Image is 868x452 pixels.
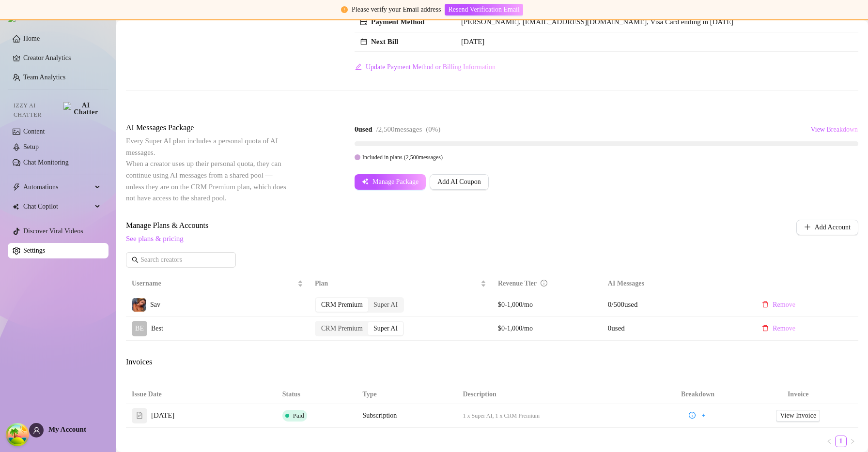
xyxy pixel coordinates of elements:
span: ( 0 %) [426,125,440,133]
button: Remove [754,321,803,336]
span: View Invoice [780,410,816,421]
a: See plans & pricing [126,235,184,242]
a: Setup [23,143,39,151]
span: Best [151,325,163,332]
strong: Payment Method [371,18,424,26]
th: Username [126,274,309,293]
td: 1 x Super AI, 1 x CRM Premium [457,404,657,428]
li: Previous Page [823,436,835,447]
button: Add Account [796,220,858,235]
th: Status [277,385,357,404]
span: + [702,412,706,420]
td: Subscription [356,404,457,428]
span: [DATE] [151,410,174,422]
img: AI Chatter [63,102,101,116]
th: Issue Date [126,385,277,404]
span: 1 x Super AI, 1 x CRM Premium [463,412,540,419]
div: Super AI [368,322,403,335]
span: [PERSON_NAME], [EMAIL_ADDRESS][DOMAIN_NAME], Visa Card ending in [DATE] [461,18,733,26]
span: Paid [293,412,304,419]
span: My Account [48,425,86,433]
input: Search creators [140,255,222,265]
span: / 2,500 messages [376,125,422,133]
span: user [33,427,40,434]
span: Username [132,278,295,289]
span: Revenue Tier [498,280,537,287]
th: Description [457,385,657,404]
span: [DATE] [461,38,484,45]
span: credit-card [360,19,367,26]
span: edit [355,63,362,70]
span: left [826,438,832,444]
span: Izzy AI Chatter [14,101,60,120]
a: View Invoice [776,410,820,422]
span: Included in plans ( 2,500 messages) [362,154,443,161]
div: CRM Premium [316,322,368,335]
button: View Breakdown [810,122,858,137]
span: file-text [136,412,143,419]
td: $0-1,000/mo [492,293,602,317]
a: 1 [836,436,846,447]
span: thunderbolt [13,183,20,191]
span: Add Account [815,224,851,231]
th: Breakdown [658,385,738,404]
a: Home [23,35,40,42]
div: Please verify your Email address [352,4,441,15]
span: 0 used [608,324,625,332]
span: search [132,256,139,263]
span: right [850,438,855,444]
th: Invoice [738,385,858,404]
a: Discover Viral Videos [23,227,83,235]
button: right [847,436,858,447]
span: Manage Plans & Accounts [126,220,730,231]
li: Next Page [847,436,858,447]
span: View Breakdown [810,126,858,134]
a: Team Analytics [23,74,65,81]
a: Content [23,128,45,135]
button: left [823,436,835,447]
a: Settings [23,247,45,254]
button: Remove [754,297,803,313]
span: exclamation-circle [341,6,348,13]
li: 1 [835,436,847,447]
span: Every Super AI plan includes a personal quota of AI messages. When a creator uses up their person... [126,137,286,202]
button: Add AI Coupon [430,174,488,190]
div: segmented control [315,297,404,313]
span: Sav [150,301,160,308]
a: Chat Monitoring [23,159,69,166]
div: CRM Premium [316,298,368,312]
button: Open Tanstack query devtools [8,425,27,444]
span: Add AI Coupon [437,178,480,186]
span: delete [762,301,769,308]
strong: 0 used [355,125,372,133]
span: Manage Package [372,178,418,186]
th: Type [356,385,457,404]
th: AI Messages [602,274,748,293]
button: Resend Verification Email [445,4,523,15]
span: info-circle [689,412,696,419]
td: $0-1,000/mo [492,317,602,341]
span: AI Messages Package [126,122,289,134]
span: Plan [315,278,479,289]
span: Chat Copilot [23,199,92,214]
strong: Next Bill [371,38,398,45]
span: plus [804,224,811,230]
div: Super AI [368,298,403,312]
span: Update Payment Method or Billing Information [366,63,496,71]
div: segmented control [315,321,404,336]
span: Remove [773,325,795,332]
span: Invoices [126,356,289,368]
span: Resend Verification Email [448,6,519,14]
span: BE [135,323,144,334]
span: Automations [23,180,92,195]
span: info-circle [541,280,547,286]
span: delete [762,325,769,331]
button: + [698,410,710,422]
button: Update Payment Method or Billing Information [355,60,496,75]
img: Chat Copilot [13,203,19,210]
th: Plan [309,274,492,293]
button: Manage Package [355,174,426,190]
span: Remove [773,301,795,309]
span: calendar [360,38,367,45]
img: Sav [132,298,146,312]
